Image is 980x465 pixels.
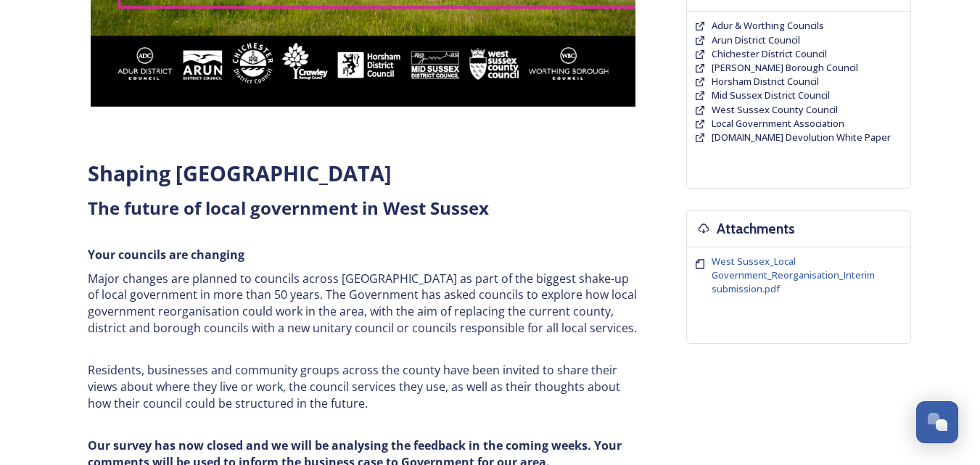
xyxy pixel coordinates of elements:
p: Residents, businesses and community groups across the county have been invited to share their vie... [88,362,639,411]
button: Open Chat [916,401,958,443]
a: [PERSON_NAME] Borough Council [712,61,858,75]
strong: Shaping [GEOGRAPHIC_DATA] [88,159,392,187]
a: [DOMAIN_NAME] Devolution White Paper [712,131,891,144]
strong: Your councils are changing [88,247,244,263]
a: Adur & Worthing Councils [712,19,824,33]
span: [PERSON_NAME] Borough Council [712,61,858,74]
span: Arun District Council [712,33,800,46]
a: Arun District Council [712,33,800,47]
a: Horsham District Council [712,75,819,89]
a: Local Government Association [712,117,844,131]
span: Chichester District Council [712,47,827,60]
span: [DOMAIN_NAME] Devolution White Paper [712,131,891,144]
h3: Attachments [717,218,795,239]
a: Mid Sussex District Council [712,89,830,102]
span: West Sussex County Council [712,103,838,116]
span: Mid Sussex District Council [712,89,830,102]
span: Horsham District Council [712,75,819,88]
p: Major changes are planned to councils across [GEOGRAPHIC_DATA] as part of the biggest shake-up of... [88,271,639,337]
span: Adur & Worthing Councils [712,19,824,32]
span: West Sussex_Local Government_Reorganisation_Interim submission.pdf [712,255,875,295]
a: Chichester District Council [712,47,827,61]
span: Local Government Association [712,117,844,130]
strong: The future of local government in West Sussex [88,196,489,220]
a: West Sussex County Council [712,103,838,117]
